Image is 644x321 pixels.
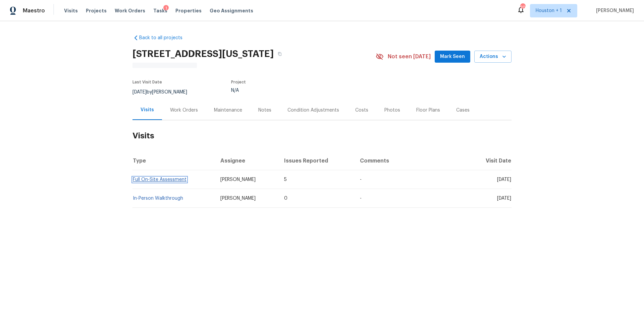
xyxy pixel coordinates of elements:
div: Cases [456,107,470,114]
span: Visits [64,7,78,14]
span: Geo Assignments [210,7,253,14]
span: Tasks [153,8,167,13]
span: [PERSON_NAME] [220,196,256,201]
div: by [PERSON_NAME] [132,88,195,96]
span: 0 [284,196,287,201]
th: Issues Reported [279,151,355,170]
a: In-Person Walkthrough [133,196,183,201]
div: Visits [141,107,154,113]
th: Assignee [215,151,279,170]
span: - [360,177,362,182]
span: Mark Seen [440,53,465,61]
span: Not seen [DATE] [388,53,431,60]
button: Mark Seen [435,51,470,63]
span: [DATE] [497,196,511,201]
span: - [360,196,362,201]
span: Actions [480,53,506,61]
span: [DATE] [132,90,147,94]
span: Last Visit Date [132,80,162,84]
span: Houston + 1 [536,7,562,14]
span: Maestro [23,7,45,14]
div: Floor Plans [416,107,440,114]
div: N/A [231,88,360,93]
button: Actions [474,51,512,63]
span: [DATE] [497,177,511,182]
span: [PERSON_NAME] [593,7,634,14]
div: Photos [384,107,400,114]
th: Comments [355,151,468,170]
div: 1 [163,5,169,12]
th: Type [132,151,215,170]
span: Projects [86,7,107,14]
span: Work Orders [115,7,145,14]
div: 20 [520,4,525,11]
div: Work Orders [170,107,198,114]
span: Properties [175,7,202,14]
div: Maintenance [214,107,242,114]
h2: [STREET_ADDRESS][US_STATE] [132,51,274,57]
h2: Visits [132,120,512,151]
a: Back to all projects [132,35,197,41]
span: 5 [284,177,287,182]
div: Notes [258,107,271,114]
a: Full On-Site Assessment [133,177,186,182]
div: Condition Adjustments [287,107,339,114]
button: Copy Address [274,48,286,60]
th: Visit Date [468,151,512,170]
span: [PERSON_NAME] [220,177,256,182]
span: Project [231,80,246,84]
div: Costs [355,107,368,114]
